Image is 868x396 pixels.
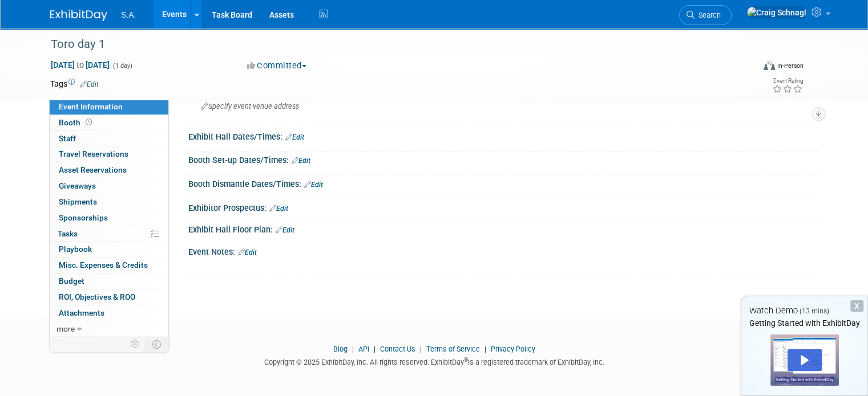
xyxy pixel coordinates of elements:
[464,357,468,363] sup: ®
[417,345,425,353] span: |
[83,118,94,126] span: Booth not reserved yet
[80,80,99,88] a: Edit
[50,115,168,130] a: Booth
[380,345,415,353] a: Contact Us
[800,307,829,315] span: (13 mins)
[850,300,863,312] div: Dismiss
[50,162,168,178] a: Asset Reservations
[50,226,168,242] a: Tasks
[285,133,304,141] a: Edit
[358,345,369,353] a: API
[426,345,480,353] a: Terms of Service
[75,60,86,70] span: to
[58,229,78,238] span: Tasks
[59,197,97,206] span: Shipments
[146,337,169,352] td: Toggle Event Tabs
[59,244,92,254] span: Playbook
[50,131,168,146] a: Staff
[764,61,775,70] img: Format-Inperson.png
[50,210,168,226] a: Sponsorships
[50,10,107,21] img: ExhibitDay
[50,242,168,257] a: Playbook
[491,345,535,353] a: Privacy Policy
[121,10,136,19] span: S.A.
[50,258,168,273] a: Misc. Expenses & Credits
[746,6,807,19] img: Craig Schnagl
[777,62,804,70] div: In-Person
[50,305,168,321] a: Attachments
[292,157,310,165] a: Edit
[201,102,299,111] span: Specify event venue address
[276,226,294,234] a: Edit
[59,149,128,158] span: Travel Reservations
[304,181,323,189] a: Edit
[59,276,84,285] span: Budget
[59,165,127,174] span: Asset Reservations
[59,292,135,301] span: ROI, Objectives & ROO
[50,273,168,289] a: Budget
[333,345,348,353] a: Blog
[50,78,99,89] td: Tags
[126,337,146,352] td: Personalize Event Tab Strip
[50,194,168,210] a: Shipments
[349,345,357,353] span: |
[679,5,732,25] a: Search
[772,78,803,84] div: Event Rating
[59,118,94,127] span: Booth
[371,345,378,353] span: |
[50,60,110,70] span: [DATE] [DATE]
[50,321,168,337] a: more
[188,221,818,236] div: Exhibit Hall Floor Plan:
[741,317,867,329] div: Getting Started with ExhibitDay
[188,199,818,214] div: Exhibitor Prospectus:
[269,205,288,213] a: Edit
[788,349,822,371] div: Play
[238,248,257,256] a: Edit
[50,178,168,194] a: Giveaways
[59,102,123,111] span: Event Information
[59,308,104,317] span: Attachments
[695,11,721,19] span: Search
[741,305,867,317] div: Watch Demo
[59,213,108,222] span: Sponsorships
[50,99,168,115] a: Event Information
[56,324,75,333] span: more
[50,289,168,305] a: ROI, Objectives & ROO
[59,181,96,190] span: Giveaways
[243,60,311,72] button: Committed
[188,243,818,258] div: Event Notes:
[692,59,804,76] div: Event Format
[47,34,740,55] div: Toro day 1
[59,260,148,270] span: Misc. Expenses & Credits
[59,134,76,143] span: Staff
[188,128,818,143] div: Exhibit Hall Dates/Times:
[112,62,132,70] span: (1 day)
[188,175,818,190] div: Booth Dismantle Dates/Times:
[188,152,818,166] div: Booth Set-up Dates/Times:
[50,146,168,162] a: Travel Reservations
[482,345,489,353] span: |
